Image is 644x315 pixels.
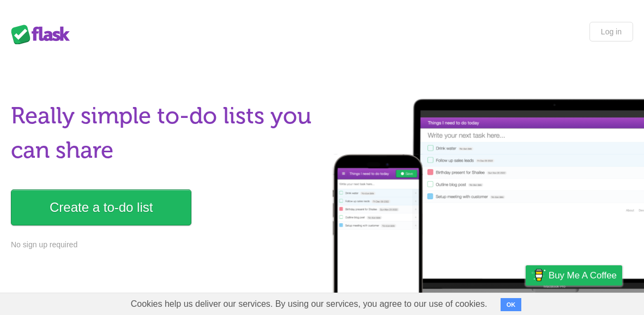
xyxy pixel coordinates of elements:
a: Create a to-do list [11,189,191,225]
a: Buy me a coffee [526,265,622,286]
span: Buy me a coffee [549,266,617,285]
span: Cookies help us deliver our services. By using our services, you agree to our use of cookies. [120,293,498,315]
img: Buy me a coffee [531,266,546,284]
h1: Really simple to-do lists you can share [11,99,315,168]
a: Log in [589,22,633,41]
p: No sign up required [11,239,315,251]
div: Flask Lists [11,25,76,44]
button: OK [501,298,522,311]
